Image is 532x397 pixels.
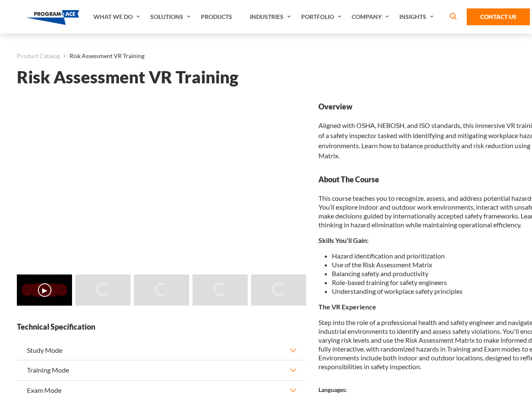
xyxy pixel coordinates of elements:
[17,51,60,61] a: Product Catalog
[60,51,144,61] li: Risk Assessment VR Training
[17,322,305,332] strong: Technical Specification
[26,10,80,25] img: Program-Ace
[38,283,51,297] button: ▶
[17,274,72,306] img: Risk Assessment VR Training - Video 0
[318,386,347,393] strong: Languages:
[17,341,305,360] button: Study Mode
[467,8,530,25] a: Contact Us
[17,101,305,264] iframe: Risk Assessment VR Training - Video 0
[17,360,305,380] button: Training Mode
